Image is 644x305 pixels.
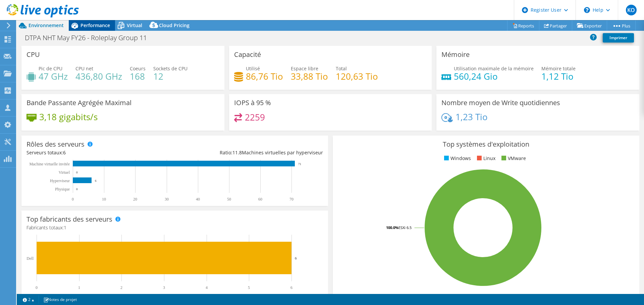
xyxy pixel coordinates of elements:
[291,65,318,72] span: Espace libre
[245,113,265,121] h4: 2259
[626,5,637,15] span: KO
[72,197,74,202] text: 0
[130,73,146,80] h4: 168
[39,73,68,80] h4: 47 GHz
[539,20,572,31] a: Partager
[55,187,70,192] text: Physique
[541,65,576,72] span: Mémoire totale
[507,20,539,31] a: Reports
[336,73,378,80] h4: 120,63 Tio
[386,225,398,230] tspan: 100.0%
[29,22,64,28] span: Environnement
[36,285,38,290] text: 0
[454,65,534,72] span: Utilisation maximale de la mémoire
[127,22,142,28] span: Virtual
[442,155,471,162] li: Windows
[39,113,98,121] h4: 3,18 gigabits/s
[63,149,66,156] span: 6
[26,99,131,106] h3: Bande Passante Agrégée Maximal
[246,65,260,72] span: Utilisé
[248,285,250,290] text: 5
[163,285,165,290] text: 3
[398,225,412,230] tspan: ESXi 6.5
[50,178,70,183] text: Hyperviseur
[607,20,636,31] a: Plus
[75,65,93,72] span: CPU net
[102,197,106,202] text: 10
[175,149,323,156] div: Ratio: Machines virtuelles par hyperviseur
[338,141,634,148] h3: Top systèmes d'exploitation
[291,73,328,80] h4: 33,88 Tio
[59,170,70,175] text: Virtuel
[95,179,97,182] text: 6
[290,285,292,290] text: 6
[78,285,80,290] text: 1
[76,171,78,174] text: 0
[159,22,190,28] span: Cloud Pricing
[18,295,39,304] a: 2
[234,51,261,58] h3: Capacité
[76,187,78,191] text: 0
[234,99,271,106] h3: IOPS à 95 %
[584,7,590,13] svg: \n
[206,285,208,290] text: 4
[26,256,34,261] text: Dell
[500,155,526,162] li: VMware
[75,73,122,80] h4: 436,80 GHz
[26,224,323,231] h4: Fabricants totaux:
[475,155,495,162] li: Linux
[246,73,283,80] h4: 86,76 Tio
[289,197,293,202] text: 70
[80,22,110,28] span: Performance
[120,285,122,290] text: 2
[258,197,262,202] text: 60
[26,149,175,156] div: Serveurs totaux:
[441,51,470,58] h3: Mémoire
[298,162,301,166] text: 71
[26,216,112,223] h3: Top fabricants des serveurs
[153,65,187,72] span: Sockets de CPU
[455,113,488,121] h4: 1,23 Tio
[29,162,70,166] tspan: Machine virtuelle invitée
[227,197,231,202] text: 50
[26,141,85,148] h3: Rôles des serveurs
[541,73,576,80] h4: 1,12 Tio
[232,149,242,156] span: 11.8
[64,224,66,231] span: 1
[133,197,137,202] text: 20
[26,51,40,58] h3: CPU
[295,256,297,260] text: 6
[39,295,82,304] a: Notes de projet
[196,197,200,202] text: 40
[165,197,169,202] text: 30
[603,33,634,43] a: Imprimer
[572,20,607,31] a: Exporter
[130,65,146,72] span: Coeurs
[454,73,534,80] h4: 560,24 Gio
[153,73,187,80] h4: 12
[336,65,347,72] span: Total
[22,34,157,42] h1: DTPA NHT May FY26 - Roleplay Group 11
[441,99,560,106] h3: Nombre moyen de Write quotidiennes
[39,65,62,72] span: Pic de CPU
